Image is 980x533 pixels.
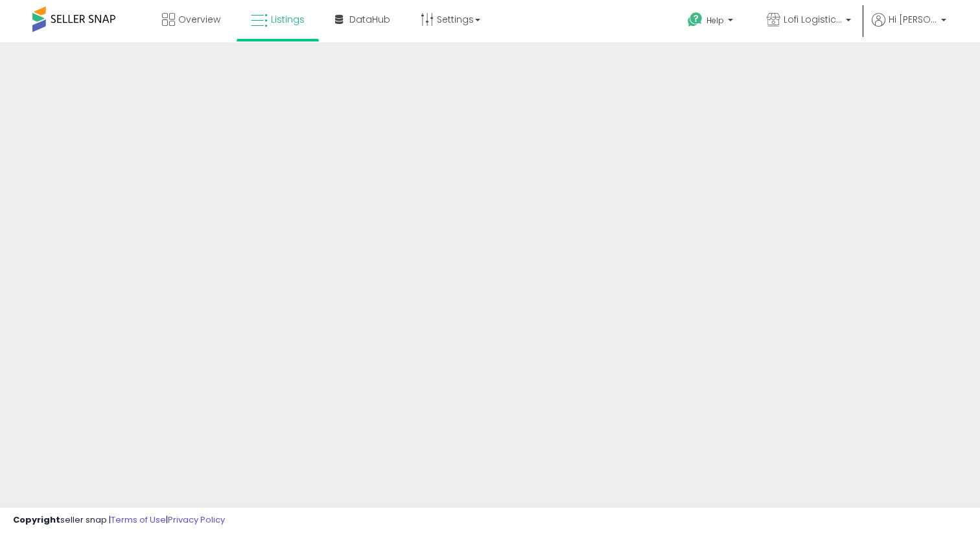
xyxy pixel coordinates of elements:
[872,13,946,42] a: Hi [PERSON_NAME]
[111,514,166,526] a: Terms of Use
[706,15,724,26] span: Help
[13,514,60,526] strong: Copyright
[178,13,220,26] span: Overview
[889,13,937,26] span: Hi [PERSON_NAME]
[271,13,305,26] span: Listings
[687,12,703,28] i: Get Help
[349,13,390,26] span: DataHub
[168,514,225,526] a: Privacy Policy
[784,13,842,26] span: Lofi Logistics LLC
[677,2,746,42] a: Help
[13,514,225,527] div: seller snap | |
